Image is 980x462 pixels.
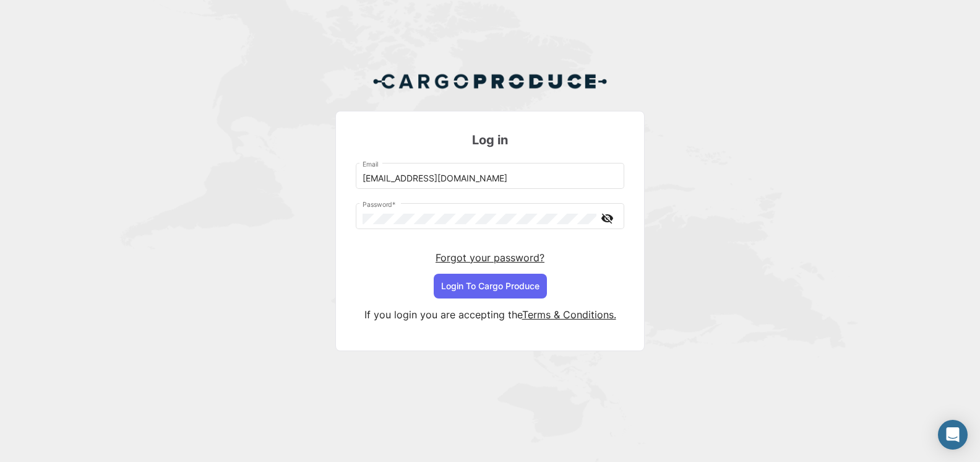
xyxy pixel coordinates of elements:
[522,308,616,321] a: Terms & Conditions.
[938,420,968,450] div: Abrir Intercom Messenger
[363,173,618,184] input: Email
[436,251,544,264] a: Forgot your password?
[600,211,614,226] mat-icon: visibility_off
[372,66,608,96] img: Cargo Produce Logo
[364,308,522,321] span: If you login you are accepting the
[434,274,547,299] button: Login To Cargo Produce
[356,131,624,149] h3: Log in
